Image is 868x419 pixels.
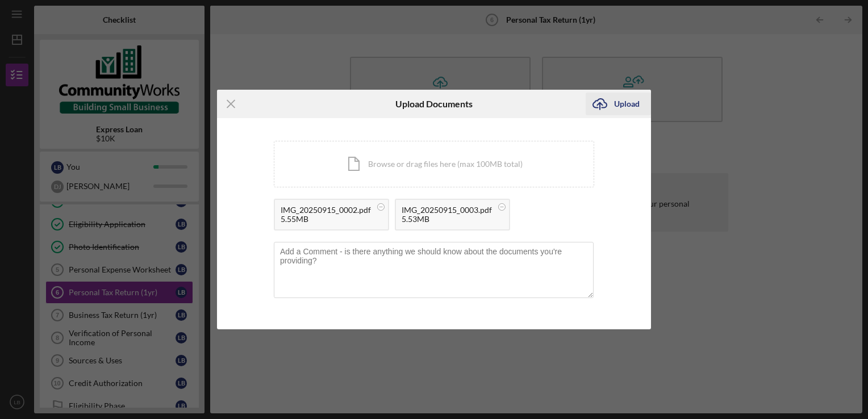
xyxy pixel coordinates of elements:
div: 5.55MB [281,215,371,224]
h6: Upload Documents [395,99,473,109]
div: 5.53MB [402,215,492,224]
div: IMG_20250915_0003.pdf [402,206,492,215]
button: Upload [586,93,651,115]
div: Upload [614,93,640,115]
div: IMG_20250915_0002.pdf [281,206,371,215]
